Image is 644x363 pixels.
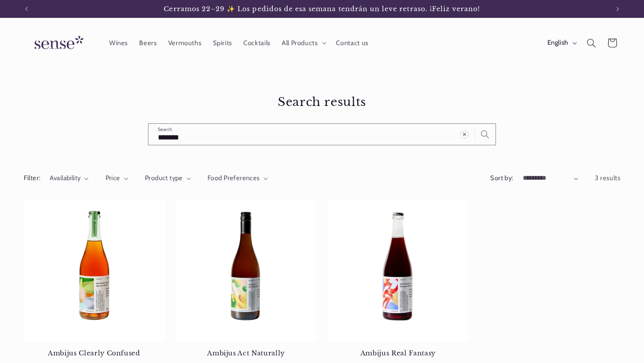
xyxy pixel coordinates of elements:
h2: Filter: [24,173,41,183]
a: Spirits [207,33,238,53]
summary: Availability (0 selected) [50,173,89,183]
span: Vermouths [168,39,202,47]
summary: Food Preferences (0 selected) [208,173,268,183]
span: Price [106,174,120,182]
a: Ambijus Real Fantasy [327,349,469,357]
button: Search [475,124,496,144]
span: Contact us [336,39,368,47]
button: Clear search term [454,124,475,144]
a: Ambijus Act Naturally [175,349,317,357]
a: Ambijus Clearly Confused [24,349,165,357]
span: Spirits [213,39,232,47]
summary: Price [106,173,128,183]
span: Beers [139,39,157,47]
span: Cerramos 22–29 ✨ Los pedidos de esa semana tendrán un leve retraso. ¡Feliz verano! [164,5,480,13]
span: All Products [282,39,318,47]
summary: All Products [276,33,330,53]
summary: Search [581,33,602,53]
a: Beers [134,33,162,53]
span: Food Preferences [208,174,260,182]
a: Contact us [330,33,374,53]
h1: Search results [24,94,621,110]
a: Cocktails [238,33,276,53]
span: 3 results [595,174,621,182]
summary: Product type (0 selected) [145,173,191,183]
a: Wines [103,33,133,53]
span: Product type [145,174,183,182]
label: Sort by: [490,174,513,182]
span: English [547,38,568,48]
a: Vermouths [162,33,207,53]
img: Sense [24,30,91,56]
span: Cocktails [243,39,271,47]
button: English [542,34,581,52]
span: Wines [109,39,128,47]
a: Sense [20,27,94,59]
span: Availability [50,174,80,182]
